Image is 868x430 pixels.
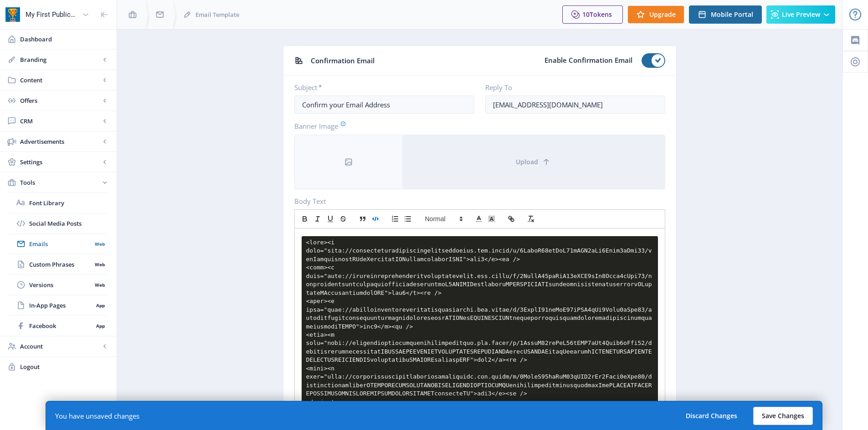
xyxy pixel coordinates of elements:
span: Advertisements [20,137,100,146]
a: EmailsWeb [9,234,108,254]
nb-badge: Web [92,280,108,289]
span: Live Preview [782,11,820,18]
a: FacebookApp [9,316,108,336]
nb-badge: Web [92,260,108,269]
span: Settings [20,157,100,167]
span: Font Library [29,198,108,207]
nb-badge: App [93,301,108,310]
a: Custom PhrasesWeb [9,254,108,274]
span: Tokens [590,10,612,19]
span: Content [20,76,100,85]
span: Offers [20,96,100,105]
span: Social Media Posts [29,219,108,228]
span: Tools [20,178,100,187]
span: Custom Phrases [29,260,92,269]
div: My First Publication [26,5,78,25]
a: Font Library [9,193,108,213]
span: Enable Confirmation Email [544,53,632,68]
span: CRM [20,116,100,126]
span: Branding [20,55,100,64]
span: Versions [29,280,92,289]
span: Emails [29,239,92,248]
a: Social Media Posts [9,213,108,233]
span: Mobile Portal [711,11,753,18]
button: Live Preview [766,5,835,24]
a: In-App PagesApp [9,295,108,315]
img: app-icon.png [5,7,20,22]
span: Upgrade [649,11,676,18]
span: Upload [516,158,538,166]
span: Account [20,342,100,351]
button: Save Changes [753,407,813,425]
span: Email Template [195,10,239,19]
nb-badge: App [93,321,108,330]
label: Body Text [294,197,658,206]
a: VersionsWeb [9,275,108,295]
span: Facebook [29,321,93,330]
span: Confirmation Email [311,54,375,68]
nb-badge: Web [92,239,108,248]
div: You have unsaved changes [55,411,139,420]
label: Banner Image [294,121,658,131]
button: Discard Changes [677,407,746,425]
label: Reply To [485,83,658,92]
span: Logout [20,362,109,371]
button: 10Tokens [562,5,623,24]
label: Subject [294,83,467,92]
span: Dashboard [20,35,109,44]
span: In-App Pages [29,301,93,310]
button: Mobile Portal [689,5,762,24]
button: Upload [402,135,665,189]
button: Upgrade [627,5,684,24]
